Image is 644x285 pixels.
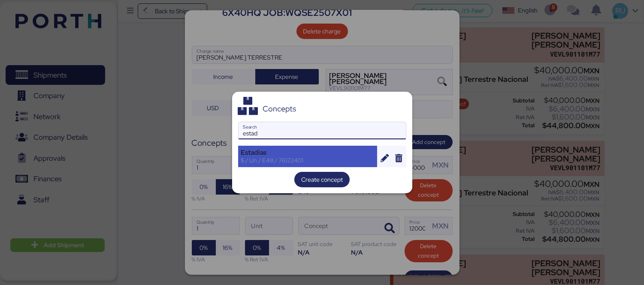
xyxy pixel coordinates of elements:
[263,105,296,113] div: Concepts
[239,122,406,139] input: Search
[241,156,375,164] div: $ / Un / E48 / 76122401
[241,149,375,156] div: Estadías
[301,174,343,185] span: Create concept
[294,172,350,187] button: Create concept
